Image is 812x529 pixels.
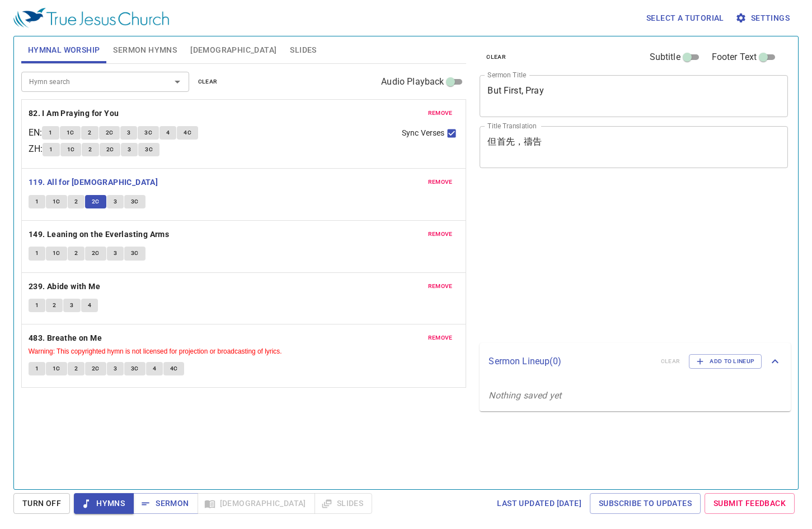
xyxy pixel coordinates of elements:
span: Settings [738,11,790,25]
span: clear [486,52,506,62]
button: 2 [68,247,85,260]
p: EN : [29,126,42,140]
button: 2 [68,195,85,208]
button: 3C [124,195,145,208]
span: Subscribe to Updates [599,496,692,511]
span: Sermon Hymns [113,43,177,57]
span: Last updated [DATE] [497,496,581,511]
button: 2 [81,126,98,140]
button: remove [421,280,459,293]
button: Open [170,74,185,90]
span: Add to Lineup [696,356,754,366]
span: 4C [184,128,191,138]
span: 2 [74,197,78,207]
span: 1C [53,248,60,258]
span: 3C [145,145,153,155]
button: 2C [85,362,106,375]
span: Audio Playback [381,75,444,89]
span: 2C [92,197,100,207]
b: 119. All for [DEMOGRAPHIC_DATA] [29,175,158,189]
button: 1 [29,299,45,312]
button: 3 [107,195,124,208]
span: 1 [49,145,53,155]
button: 239. Abide with Me [29,280,102,294]
span: remove [428,333,453,343]
button: 119. All for [DEMOGRAPHIC_DATA] [29,175,160,189]
button: 1 [29,362,45,375]
a: Last updated [DATE] [492,493,586,514]
p: Sermon Lineup ( 0 ) [489,355,651,368]
button: 4 [159,126,176,140]
button: remove [421,175,459,189]
button: 1C [46,195,67,208]
button: remove [421,106,459,120]
span: 2 [88,128,91,138]
span: Select a tutorial [646,11,724,25]
button: 149. Leaning on the Everlasting Arms [29,228,171,242]
span: Footer Text [712,50,757,64]
span: 1 [35,300,39,310]
span: 3 [114,248,117,258]
span: 4 [166,128,170,138]
button: Hymns [74,493,134,514]
button: 2C [85,195,106,208]
span: [DEMOGRAPHIC_DATA] [190,43,276,57]
button: 2C [99,126,120,140]
span: 3C [131,248,139,258]
button: 3 [121,143,138,156]
i: Nothing saved yet [489,390,561,401]
button: Sermon [133,493,198,514]
span: 3 [114,364,117,374]
button: 4C [163,362,185,375]
button: 2C [85,247,106,260]
button: 1C [46,362,67,375]
textarea: 但首先，禱告 [487,136,780,157]
button: Select a tutorial [642,8,729,29]
button: remove [421,331,459,345]
span: clear [198,77,218,87]
span: 3 [128,145,131,155]
button: Turn Off [13,493,70,514]
span: remove [428,281,453,291]
button: 2 [68,362,85,375]
button: 4 [81,299,98,312]
button: 1 [29,195,45,208]
span: 2C [92,364,100,374]
span: 3C [131,364,139,374]
button: 2 [46,299,63,312]
span: remove [428,108,453,118]
span: 1 [35,197,39,207]
span: 2 [88,145,92,155]
span: 1C [67,128,74,138]
span: Subtitle [650,50,680,64]
iframe: from-child [475,180,727,338]
a: Submit Feedback [705,493,795,514]
button: 3 [107,247,124,260]
span: 1 [35,248,39,258]
span: 1C [67,145,75,155]
span: Slides [290,43,316,57]
span: Hymnal Worship [28,43,100,57]
button: 3C [138,143,159,156]
b: 483. Breathe on Me [29,331,102,345]
span: Hymns [83,496,125,511]
span: 2 [53,300,56,310]
button: 4C [177,126,198,140]
button: remove [421,228,459,241]
textarea: But First, Pray [487,85,780,106]
span: 4 [153,364,156,374]
span: Turn Off [22,496,61,511]
button: 1C [60,126,81,140]
b: 239. Abide with Me [29,280,100,294]
button: 3C [124,362,145,375]
small: Warning: This copyrighted hymn is not licensed for projection or broadcasting of lyrics. [29,347,282,355]
button: 1C [46,247,67,260]
span: 1 [49,128,52,138]
span: 2C [106,145,114,155]
button: clear [480,50,513,64]
p: ZH : [29,142,43,156]
span: 2C [92,248,100,258]
b: 82. I Am Praying for You [29,106,119,120]
button: 82. I Am Praying for You [29,106,121,120]
button: clear [191,75,224,89]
